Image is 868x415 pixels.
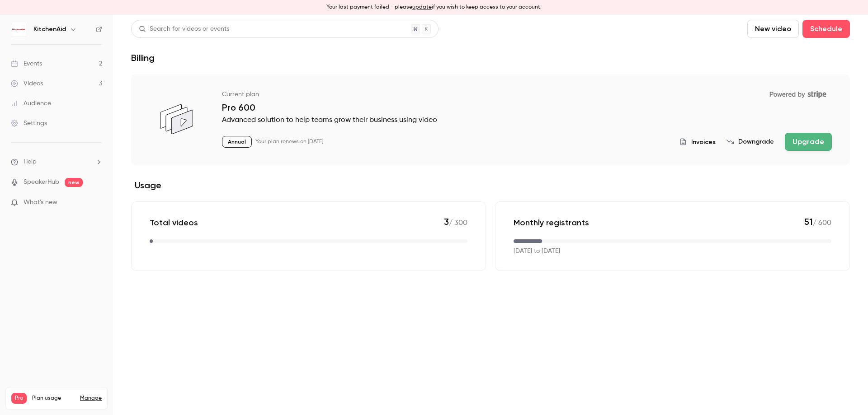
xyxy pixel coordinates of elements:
[11,119,47,128] div: Settings
[24,157,37,167] span: Help
[785,133,832,151] button: Upgrade
[24,198,57,207] span: What's new
[222,102,832,113] p: Pro 600
[11,22,26,37] img: KitchenAid
[11,393,27,404] span: Pro
[131,74,850,271] section: billing
[444,216,449,227] span: 3
[32,395,75,402] span: Plan usage
[514,217,589,228] p: Monthly registrants
[139,24,229,34] div: Search for videos or events
[11,99,51,108] div: Audience
[65,178,83,187] span: new
[679,137,716,147] button: Invoices
[131,180,850,191] h2: Usage
[412,3,432,11] button: update
[726,137,774,146] button: Downgrade
[222,90,259,99] p: Current plan
[255,138,323,145] p: Your plan renews on [DATE]
[222,115,832,126] p: Advanced solution to help teams grow their business using video
[91,199,102,207] iframe: Noticeable Trigger
[80,395,102,402] a: Manage
[11,59,42,68] div: Events
[222,136,252,148] p: Annual
[691,137,716,147] span: Invoices
[150,217,198,228] p: Total videos
[804,216,831,228] p: / 600
[514,247,560,256] p: [DATE] to [DATE]
[326,3,542,11] p: Your last payment failed - please if you wish to keep access to your account.
[444,216,467,228] p: / 300
[804,216,813,227] span: 51
[11,79,43,88] div: Videos
[747,20,799,38] button: New video
[24,177,59,187] a: SpeakerHub
[802,20,850,38] button: Schedule
[33,25,66,34] h6: KitchenAid
[11,157,102,167] li: help-dropdown-opener
[131,52,155,63] h1: Billing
